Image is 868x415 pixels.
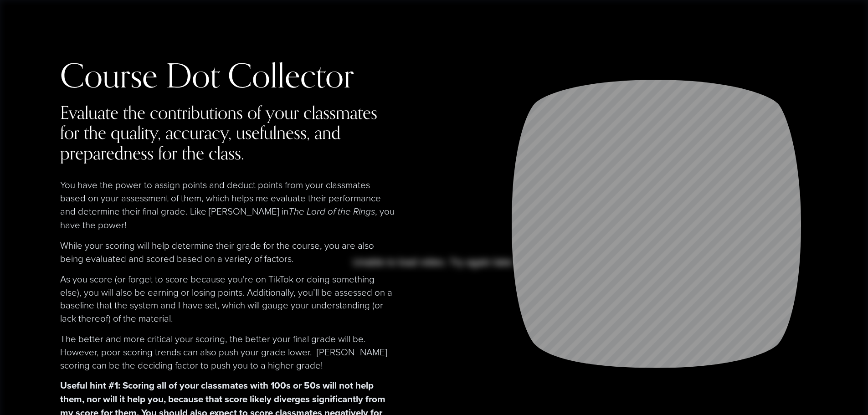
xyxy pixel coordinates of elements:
[60,102,397,164] h4: Evaluate the contributions of your classmates for the quality, accuracy, usefulness, and prepared...
[60,332,397,371] p: The better and more critical your scoring, the better your final grade will be. However, poor sco...
[60,272,397,325] p: As you score (or forget to score because you're on TikTok or doing something else), you will also...
[60,57,397,93] h2: Course Dot Collector
[60,178,397,231] p: You have the power to assign points and deduct points from your classmates based on your assessme...
[60,239,397,265] p: While your scoring will help determine their grade for the course, you are also being evaluated a...
[288,206,375,217] em: The Lord of the Rings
